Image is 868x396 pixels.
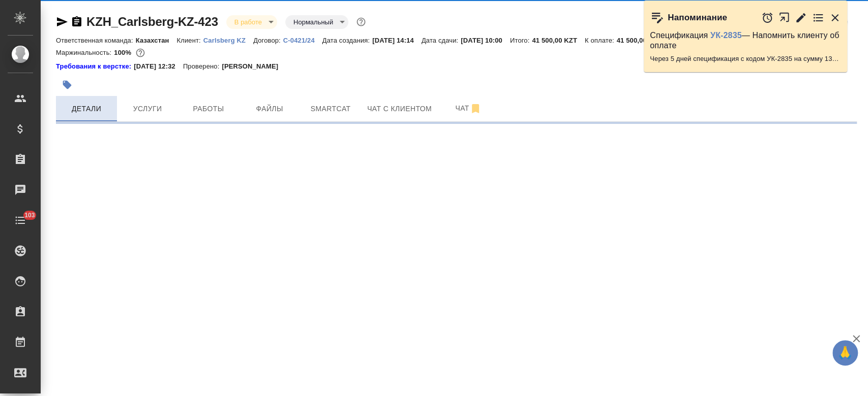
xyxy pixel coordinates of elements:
button: Добавить тэг [56,74,78,96]
p: [DATE] 10:00 [461,37,510,44]
button: Скопировать ссылку для ЯМессенджера [56,16,68,28]
p: Маржинальность: [56,49,114,56]
a: Требования к верстке: [56,61,134,72]
span: Чат [444,102,493,115]
p: 100% [114,49,134,56]
span: 103 [18,210,41,220]
a: 103 [3,208,38,233]
button: В работе [231,18,265,26]
button: Закрыть [829,12,841,24]
span: Услуги [123,103,172,115]
svg: Отписаться [469,103,482,115]
p: [DATE] 12:32 [134,61,183,72]
button: Открыть в новой вкладке [779,7,790,28]
p: 41 500,00 KZT [616,37,669,44]
span: Работы [184,103,233,115]
p: С-0421/24 [283,37,322,44]
p: Carlsberg KZ [203,37,253,44]
div: В работе [226,15,277,29]
p: Проверено: [183,61,222,72]
p: Клиент: [176,37,203,44]
p: Договор: [253,37,283,44]
span: Smartcat [306,103,355,115]
button: Скопировать ссылку [71,16,83,28]
p: Ответственная команда: [56,37,136,44]
p: Итого: [510,37,532,44]
a: С-0421/24 [283,36,322,44]
span: Детали [62,103,111,115]
p: Напоминание [668,13,727,23]
button: 🙏 [832,340,858,366]
button: Редактировать [795,12,807,24]
p: Казахстан [136,37,177,44]
span: 🙏 [836,342,854,364]
button: Доп статусы указывают на важность/срочность заказа [354,15,368,28]
p: Дата сдачи: [422,37,461,44]
button: 0.00 KZT; [134,46,147,59]
p: Дата создания: [322,37,372,44]
p: [DATE] 14:14 [372,37,422,44]
p: Спецификация — Напомнить клиенту об оплате [650,30,841,51]
p: 41 500,00 KZT [532,37,585,44]
a: Carlsberg KZ [203,36,253,44]
span: Чат с клиентом [367,103,432,115]
p: [PERSON_NAME] [222,61,286,72]
div: В работе [285,15,348,29]
p: К оплате: [585,37,617,44]
button: Нормальный [290,18,336,26]
div: Нажми, чтобы открыть папку с инструкцией [56,61,134,72]
p: Через 5 дней спецификация с кодом УК-2835 на сумму 13141.75 UAH будет просрочена [650,54,841,64]
a: KZH_Carlsberg-KZ-423 [86,15,218,28]
a: УК-2835 [710,31,742,40]
span: Файлы [245,103,294,115]
button: Отложить [761,12,773,24]
button: Перейти в todo [812,12,824,24]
